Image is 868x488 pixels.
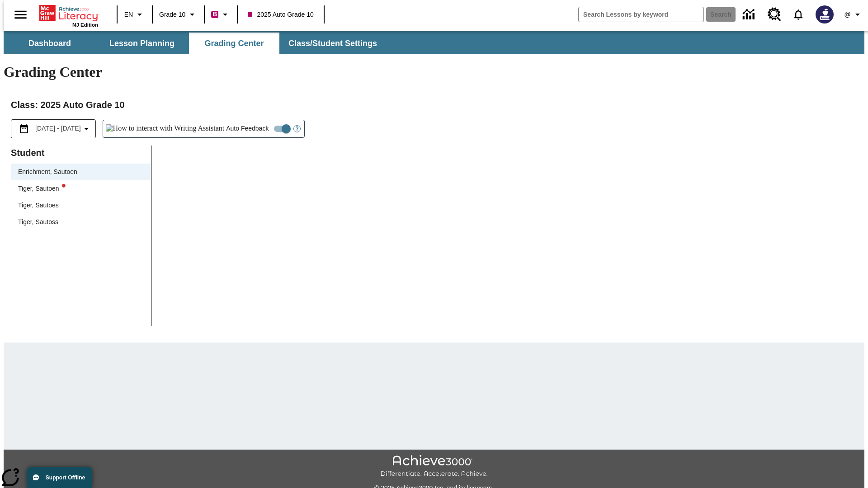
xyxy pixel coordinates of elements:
[839,6,868,23] button: Profile/Settings
[816,5,834,23] img: Avatar
[810,3,839,26] button: Select a new avatar
[204,38,264,49] span: Grading Center
[156,6,201,23] button: Grade: Grade 10, Select a grade
[120,6,149,23] button: Language: EN, Select a language
[380,455,488,478] img: Achieve3000 Differentiate Accelerate Achieve
[11,214,151,230] div: Tiger, Sautoss
[18,184,66,193] div: Tiger, Sautoen
[81,123,92,134] svg: Collapse Date Range Filter
[4,33,385,54] div: SubNavbar
[189,33,279,54] button: Grading Center
[106,124,225,133] img: How to interact with Writing Assistant
[28,38,71,49] span: Dashboard
[4,64,864,80] h1: Grading Center
[18,201,59,210] div: Tiger, Sautoes
[11,145,151,160] p: Student
[18,217,58,227] div: Tiger, Sautoss
[124,10,133,19] span: EN
[762,2,787,27] a: Resource Center, Will open in new tab
[39,3,98,28] div: Home
[226,124,269,133] span: Auto Feedback
[208,6,234,23] button: Boost Class color is violet red. Change class color
[844,10,850,19] span: @
[5,33,95,54] button: Dashboard
[11,197,151,214] div: Tiger, Sautoes
[159,10,185,19] span: Grade 10
[737,2,762,27] a: Data Center
[281,33,384,54] button: Class/Student Settings
[18,167,77,177] div: Enrichment, Sautoen
[35,124,81,133] span: [DATE] - [DATE]
[7,1,34,28] button: Open side menu
[15,123,92,134] button: Select the date range menu item
[11,98,857,112] h2: Class : 2025 Auto Grade 10
[109,38,175,49] span: Lesson Planning
[579,7,703,22] input: search field
[46,474,85,481] span: Support Offline
[290,120,304,137] button: Open Help for Writing Assistant
[62,184,66,188] svg: writing assistant alert
[27,467,92,488] button: Support Offline
[11,164,151,180] div: Enrichment, Sautoen
[787,3,810,26] a: Notifications
[72,22,98,28] span: NJ Edition
[97,33,187,54] button: Lesson Planning
[4,31,864,54] div: SubNavbar
[39,4,98,22] a: Home
[11,180,151,197] div: Tiger, Sautoenwriting assistant alert
[288,38,377,49] span: Class/Student Settings
[248,10,313,19] span: 2025 Auto Grade 10
[212,9,217,20] span: B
